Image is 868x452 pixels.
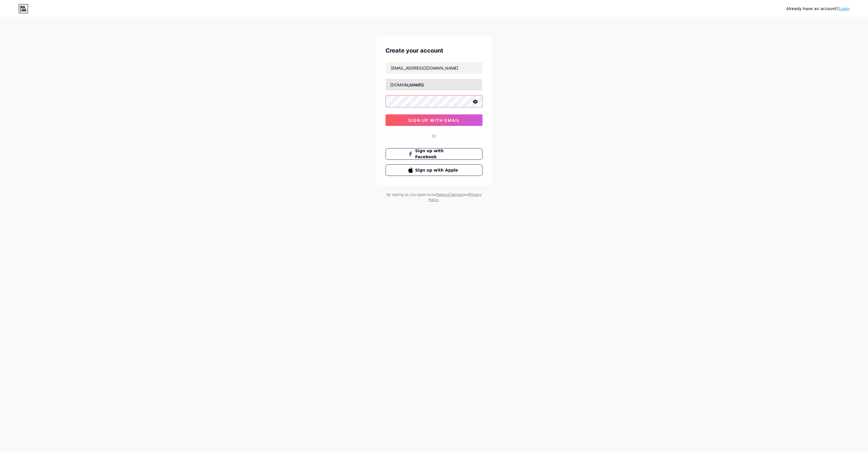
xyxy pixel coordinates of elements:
[839,6,850,11] a: Login
[432,133,436,139] div: Or
[386,148,482,160] button: Sign up with Facebook
[386,46,482,55] div: Create your account
[408,118,460,123] span: sign up with email
[386,79,482,90] input: username
[385,192,483,202] div: By signing up, you agree to our and .
[386,114,482,126] button: sign up with email
[436,192,463,197] a: Terms of Service
[786,6,850,12] div: Already have an account?
[390,82,424,88] div: [DOMAIN_NAME]/
[386,164,482,176] button: Sign up with Apple
[415,167,460,173] span: Sign up with Apple
[386,62,482,74] input: Email
[415,148,460,160] span: Sign up with Facebook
